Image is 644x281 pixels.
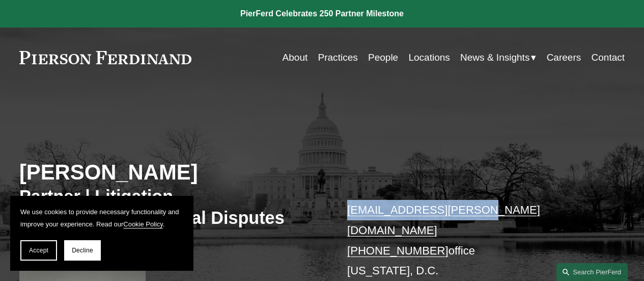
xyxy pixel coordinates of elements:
[64,240,101,261] button: Decline
[283,48,308,67] a: About
[72,247,93,254] span: Decline
[318,48,358,67] a: Practices
[460,49,529,66] span: News & Insights
[29,247,48,254] span: Accept
[368,48,398,67] a: People
[460,48,536,67] a: folder dropdown
[19,186,322,229] h3: Partner | Litigation Co-Chair, International Disputes
[547,48,581,67] a: Careers
[592,48,625,67] a: Contact
[556,263,628,281] a: Search this site
[20,206,183,230] p: We use cookies to provide necessary functionality and improve your experience. Read our .
[408,48,450,67] a: Locations
[20,240,57,261] button: Accept
[123,220,163,228] a: Cookie Policy
[347,244,449,257] a: [PHONE_NUMBER]
[10,196,193,271] section: Cookie banner
[19,160,322,186] h2: [PERSON_NAME]
[347,203,540,237] a: [EMAIL_ADDRESS][PERSON_NAME][DOMAIN_NAME]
